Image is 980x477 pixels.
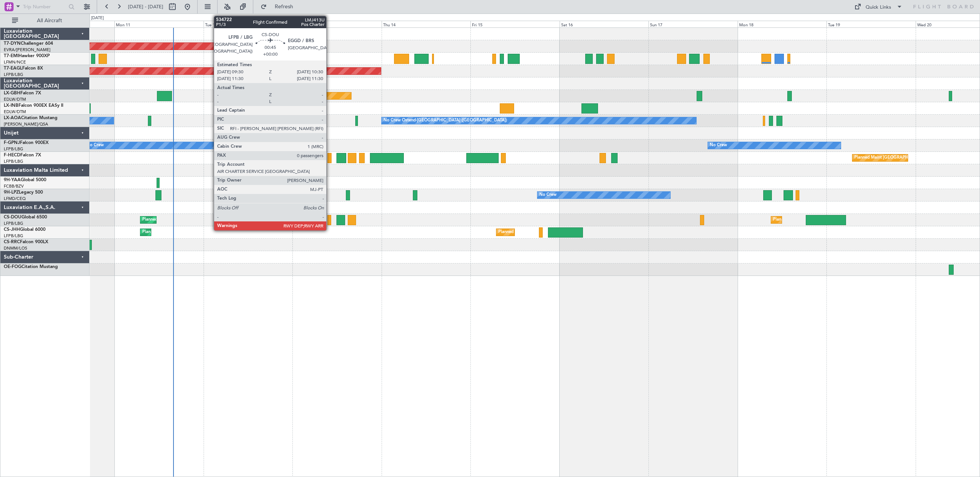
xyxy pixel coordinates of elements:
div: Planned Maint [GEOGRAPHIC_DATA] ([GEOGRAPHIC_DATA]) [773,214,892,226]
a: T7-EMIHawker 900XP [4,54,50,58]
a: [PERSON_NAME]/QSA [4,121,48,127]
a: LFPB/LBG [4,233,23,239]
div: No Crew [710,140,727,151]
a: DNMM/LOS [4,245,27,251]
span: T7-EAGL [4,66,22,71]
div: Tue 12 [204,21,293,27]
div: Planned Maint [GEOGRAPHIC_DATA] ([GEOGRAPHIC_DATA]) [142,227,261,238]
a: F-GPNJFalcon 900EX [4,141,49,145]
div: Wed 13 [292,21,382,27]
span: OE-FOG [4,265,21,269]
button: Refresh [257,1,302,13]
div: [DATE] [91,15,104,21]
div: Fri 15 [470,21,560,27]
a: LFPB/LBG [4,159,23,164]
a: T7-EAGLFalcon 8X [4,66,43,71]
div: Sun 17 [648,21,738,27]
span: 9H-LPZ [4,190,19,195]
a: LX-AOACitation Mustang [4,116,58,120]
span: LX-INB [4,103,18,108]
a: CS-RRCFalcon 900LX [4,240,48,244]
div: Planned Maint [GEOGRAPHIC_DATA] ([GEOGRAPHIC_DATA]) [854,152,973,164]
a: 9H-LPZLegacy 500 [4,190,43,195]
a: 9H-YAAGlobal 5000 [4,178,46,182]
span: CS-DOU [4,215,21,220]
span: CS-RRC [4,240,20,244]
div: Planned Maint Nice ([GEOGRAPHIC_DATA]) [228,90,312,101]
a: CS-DOUGlobal 6500 [4,215,47,220]
a: F-HECDFalcon 7X [4,153,41,157]
span: T7-EMI [4,54,18,58]
a: EVRA/[PERSON_NAME] [4,47,50,53]
span: All Aircraft [20,18,79,23]
a: EDLW/DTM [4,109,26,115]
a: LFPB/LBG [4,146,23,152]
a: LFMN/NCE [4,59,26,65]
button: All Aircraft [8,15,82,27]
a: LFPB/LBG [4,221,23,226]
div: Sat 16 [560,21,649,27]
div: No Crew [539,189,557,201]
span: CS-JHH [4,227,20,232]
div: Planned Maint [GEOGRAPHIC_DATA] ([GEOGRAPHIC_DATA]) [142,214,261,226]
a: OE-FOGCitation Mustang [4,265,58,269]
div: Thu 14 [382,21,471,27]
a: LX-INBFalcon 900EX EASy II [4,103,63,108]
span: F-HECD [4,153,20,157]
span: LX-GBH [4,91,20,95]
span: 9H-YAA [4,178,21,182]
div: Planned Maint [GEOGRAPHIC_DATA] ([GEOGRAPHIC_DATA]) [498,227,617,238]
input: Trip Number [23,1,66,12]
a: T7-DYNChallenger 604 [4,41,53,46]
div: Mon 11 [114,21,204,27]
div: Quick Links [866,4,891,11]
a: LFMD/CEQ [4,196,26,201]
a: EDLW/DTM [4,97,26,102]
span: F-GPNJ [4,141,20,145]
span: LX-AOA [4,116,21,120]
a: LX-GBHFalcon 7X [4,91,41,95]
div: No Crew [87,140,104,151]
div: Tue 19 [826,21,916,27]
a: CS-JHHGlobal 6000 [4,227,46,232]
a: FCBB/BZV [4,183,24,189]
a: LFPB/LBG [4,72,23,77]
div: No Crew Ostend-[GEOGRAPHIC_DATA] ([GEOGRAPHIC_DATA]) [383,115,507,126]
span: Refresh [268,4,300,9]
button: Quick Links [851,1,906,13]
span: [DATE] - [DATE] [128,3,163,10]
span: T7-DYN [4,41,21,46]
div: Mon 18 [738,21,827,27]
